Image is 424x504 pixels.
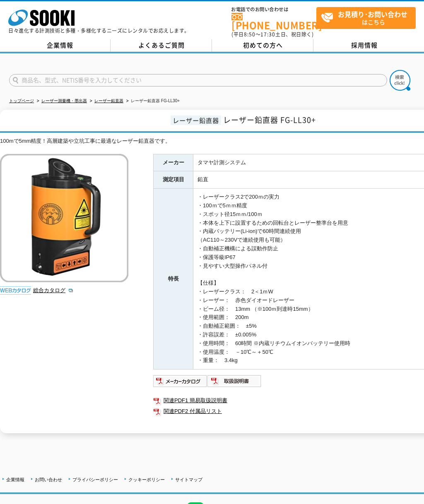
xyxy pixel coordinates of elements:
[8,28,190,33] p: 日々進化する計測技術と多種・多様化するニーズにレンタルでお応えします。
[260,31,275,38] span: 17:30
[153,380,207,386] a: メーカーカタログ
[223,114,316,125] span: レーザー鉛直器 FG-LL30+
[41,98,87,103] a: レーザー測量機・墨出器
[9,74,387,86] input: 商品名、型式、NETIS番号を入力してください
[154,154,193,171] th: メーカー
[243,41,283,50] span: 初めての方へ
[94,98,123,103] a: レーザー鉛直器
[171,115,221,125] span: レーザー鉛直器
[6,477,24,482] a: 企業情報
[125,97,180,106] li: レーザー鉛直器 FG-LL30+
[175,477,202,482] a: サイトマップ
[35,477,62,482] a: お問い合わせ
[338,9,407,19] strong: お見積り･お問い合わせ
[231,7,316,12] span: お電話でのお問い合わせは
[231,13,316,30] a: [PHONE_NUMBER]
[231,31,313,38] span: (平日 ～ 土日、祝日除く)
[212,39,313,52] a: 初めての方へ
[9,98,34,103] a: トップページ
[244,31,255,38] span: 8:50
[390,70,410,91] img: btn_search.png
[154,171,193,189] th: 測定項目
[33,287,74,293] a: 総合カタログ
[316,7,416,29] a: お見積り･お問い合わせはこちら
[153,374,207,388] img: メーカーカタログ
[111,39,212,52] a: よくあるご質問
[207,374,262,388] img: 取扱説明書
[313,39,415,52] a: 採用情報
[321,7,415,28] span: はこちら
[9,39,111,52] a: 企業情報
[128,477,165,482] a: クッキーポリシー
[154,189,193,370] th: 特長
[72,477,118,482] a: プライバシーポリシー
[207,380,262,386] a: 取扱説明書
